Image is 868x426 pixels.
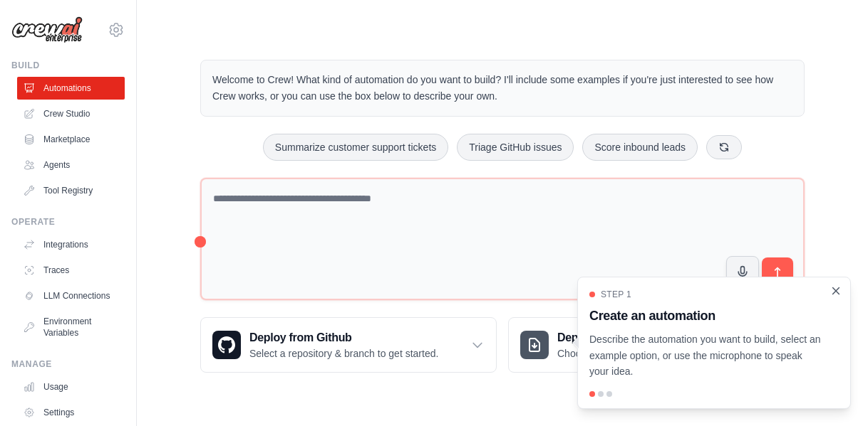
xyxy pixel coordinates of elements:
a: Settings [17,401,125,424]
a: Marketplace [17,128,125,151]
a: Integrations [17,233,125,256]
h3: Deploy from zip file [557,329,678,346]
button: Close walkthrough [830,285,842,297]
a: Tool Registry [17,179,125,202]
button: Triage GitHub issues [457,134,574,161]
p: Choose a zip file to upload. [557,346,678,361]
h3: Create an automation [589,306,822,326]
p: Describe the automation you want to build, select an example option, or use the microphone to spe... [589,331,822,380]
div: 聊天小组件 [797,358,868,426]
button: Summarize customer support tickets [263,134,448,161]
a: Environment Variables [17,310,125,344]
button: Score inbound leads [582,134,698,161]
a: Traces [17,259,125,282]
span: Step 1 [601,289,631,300]
a: LLM Connections [17,284,125,307]
a: Crew Studio [17,102,125,125]
div: Manage [11,358,125,370]
a: Usage [17,376,125,398]
p: Select a repository & branch to get started. [249,346,438,361]
img: Logo [11,16,83,43]
iframe: Chat Widget [797,358,868,426]
a: Automations [17,77,125,100]
div: Operate [11,216,125,228]
p: Welcome to Crew! What kind of automation do you want to build? I'll include some examples if you'... [212,72,792,105]
h3: Deploy from Github [249,329,438,346]
div: Build [11,60,125,71]
a: Agents [17,154,125,176]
